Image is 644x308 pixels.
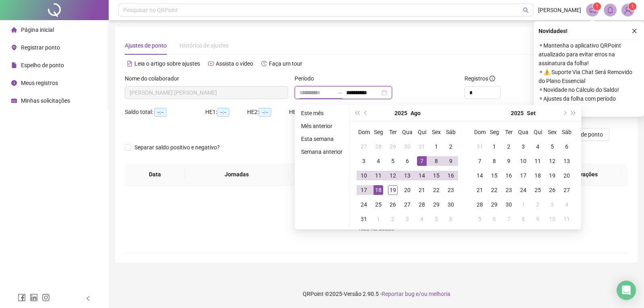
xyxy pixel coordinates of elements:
[154,108,167,117] span: --:--
[429,183,444,197] td: 2025-08-22
[538,6,581,14] span: [PERSON_NAME]
[371,212,386,226] td: 2025-09-01
[446,156,456,166] div: 9
[560,105,569,121] button: next-year
[446,214,456,224] div: 6
[386,168,400,183] td: 2025-08-12
[559,197,574,212] td: 2025-10-04
[402,185,412,195] div: 20
[357,212,371,226] td: 2025-08-31
[523,7,529,13] span: search
[374,200,383,209] div: 25
[547,200,557,209] div: 3
[216,60,253,67] span: Assista o vídeo
[298,121,346,131] li: Mês anterior
[247,107,289,117] div: HE 2:
[374,171,383,180] div: 11
[473,212,487,226] td: 2025-10-05
[374,185,383,195] div: 18
[205,107,247,117] div: HE 1:
[359,142,369,151] div: 27
[42,294,50,302] span: instagram
[217,108,229,117] span: --:--
[502,168,516,183] td: 2025-09-16
[357,125,371,139] th: Dom
[444,197,458,212] td: 2025-08-30
[504,200,514,209] div: 30
[559,154,574,168] td: 2025-09-13
[429,168,444,183] td: 2025-08-15
[388,200,398,209] div: 26
[516,125,530,139] th: Qua
[545,183,559,197] td: 2025-09-26
[475,214,485,224] div: 5
[593,2,601,10] sup: 1
[359,200,369,209] div: 24
[504,214,514,224] div: 7
[388,142,398,151] div: 29
[400,168,415,183] td: 2025-08-13
[475,171,485,180] div: 14
[386,183,400,197] td: 2025-08-19
[289,107,331,117] div: HE 3:
[11,80,17,86] span: clock-circle
[415,125,429,139] th: Qui
[533,185,543,195] div: 25
[125,163,185,186] th: Data
[131,143,223,152] span: Separar saldo positivo e negativo?
[429,197,444,212] td: 2025-08-29
[185,163,289,186] th: Jornadas
[417,185,427,195] div: 21
[444,139,458,154] td: 2025-08-02
[533,156,543,166] div: 11
[559,168,574,183] td: 2025-09-20
[11,62,17,68] span: file
[539,27,568,35] span: Novidades !
[21,44,60,51] span: Registrar ponto
[530,197,545,212] td: 2025-10-02
[11,98,17,103] span: schedule
[371,168,386,183] td: 2025-08-11
[357,183,371,197] td: 2025-08-17
[388,185,398,195] div: 19
[402,156,412,166] div: 6
[539,41,639,68] span: ⚬ Mantenha o aplicativo QRPoint atualizado para evitar erros na assinatura da folha!
[21,62,64,68] span: Espelho de ponto
[417,214,427,224] div: 4
[130,87,283,99] span: DANIELA DA HORA DE OLIVEIRA
[402,214,412,224] div: 3
[125,107,205,117] div: Saldo total:
[431,200,441,209] div: 29
[518,200,528,209] div: 1
[547,142,557,151] div: 5
[415,183,429,197] td: 2025-08-21
[388,156,398,166] div: 5
[539,68,639,85] span: ⚬ ⚠️ Suporte Via Chat Será Removido do Plano Essencial
[516,197,530,212] td: 2025-10-01
[18,294,26,302] span: facebook
[502,154,516,168] td: 2025-09-09
[545,168,559,183] td: 2025-09-19
[374,142,383,151] div: 28
[562,214,572,224] div: 11
[388,171,398,180] div: 12
[518,185,528,195] div: 24
[357,139,371,154] td: 2025-07-27
[475,142,485,151] div: 31
[559,125,574,139] th: Sáb
[559,212,574,226] td: 2025-10-11
[400,197,415,212] td: 2025-08-27
[402,200,412,209] div: 27
[359,171,369,180] div: 10
[489,156,499,166] div: 8
[417,142,427,151] div: 31
[516,183,530,197] td: 2025-09-24
[533,171,543,180] div: 18
[374,214,383,224] div: 1
[371,139,386,154] td: 2025-07-28
[502,125,516,139] th: Ter
[386,212,400,226] td: 2025-09-02
[402,171,412,180] div: 13
[530,154,545,168] td: 2025-09-11
[411,105,421,121] button: month panel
